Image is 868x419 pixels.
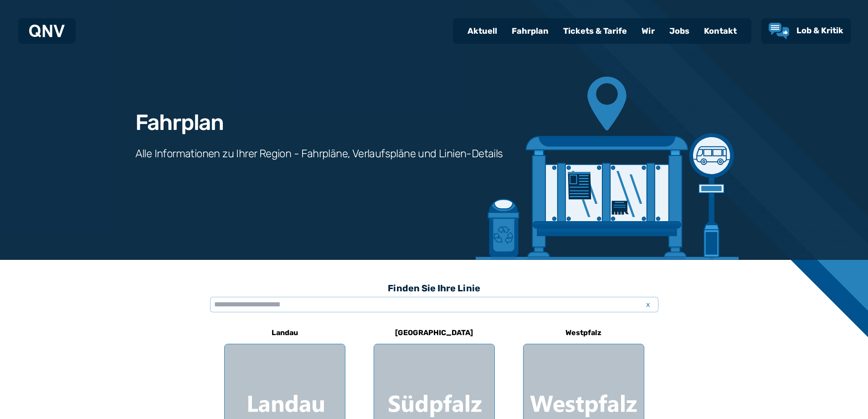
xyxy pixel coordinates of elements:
h1: Fahrplan [135,112,224,134]
h6: Landau [268,326,302,340]
a: Fahrplan [504,19,556,43]
a: QNV Logo [29,22,65,40]
a: Jobs [662,19,697,43]
a: Tickets & Tarife [556,19,634,43]
span: Lob & Kritik [796,26,843,36]
a: Aktuell [460,19,504,43]
a: Kontakt [697,19,744,43]
h3: Finden Sie Ihre Linie [210,278,658,298]
img: QNV Logo [29,25,65,37]
span: x [642,299,655,310]
h6: [GEOGRAPHIC_DATA] [391,326,477,340]
a: Lob & Kritik [769,23,843,39]
h3: Alle Informationen zu Ihrer Region - Fahrpläne, Verlaufspläne und Linien-Details [135,146,503,161]
h6: Westpfalz [562,326,605,340]
a: Wir [634,19,662,43]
